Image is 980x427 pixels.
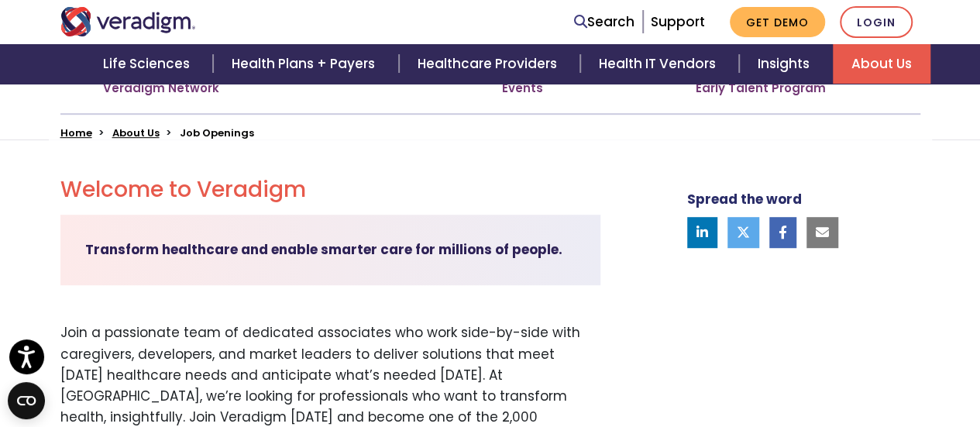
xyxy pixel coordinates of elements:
[85,240,562,259] strong: Transform healthcare and enable smarter care for millions of people.
[213,44,398,84] a: Health Plans + Payers
[833,44,930,84] a: About Us
[840,6,913,38] a: Login
[103,81,219,96] a: Veradigm Network
[730,7,825,37] a: Get Demo
[112,126,160,140] a: About Us
[574,12,634,33] a: Search
[580,44,739,84] a: Health IT Vendors
[696,81,826,96] a: Early Talent Program
[60,126,92,140] a: Home
[84,44,213,84] a: Life Sciences
[687,190,802,208] strong: Spread the word
[651,12,705,31] a: Support
[60,177,600,203] h2: Welcome to Veradigm
[60,7,196,36] img: Veradigm logo
[8,382,45,419] button: Open CMP widget
[502,81,543,96] a: Events
[739,44,833,84] a: Insights
[399,44,580,84] a: Healthcare Providers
